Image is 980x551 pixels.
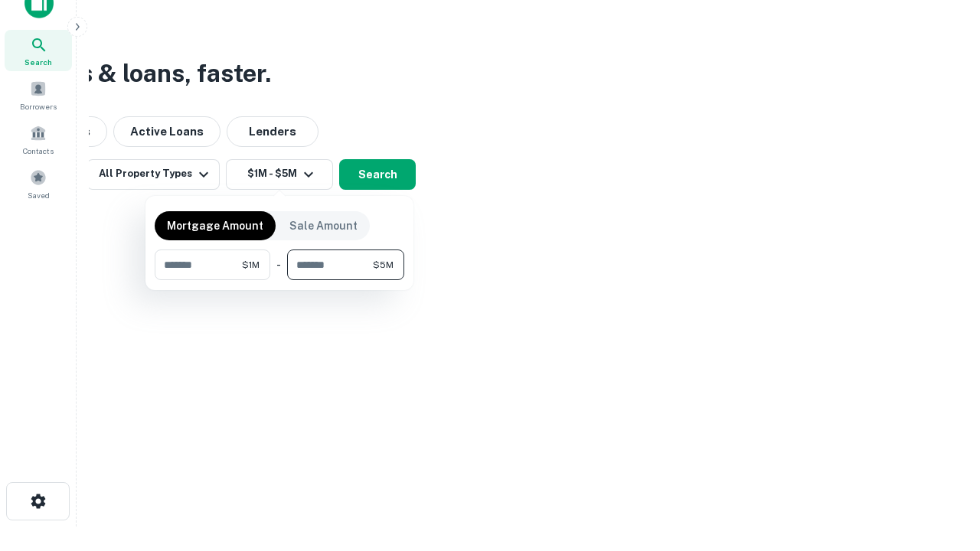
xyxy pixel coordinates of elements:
[289,217,358,234] p: Sale Amount
[167,217,263,234] p: Mortgage Amount
[242,258,260,272] span: $1M
[903,429,980,502] iframe: Chat Widget
[373,258,394,272] span: $5M
[276,249,281,280] div: -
